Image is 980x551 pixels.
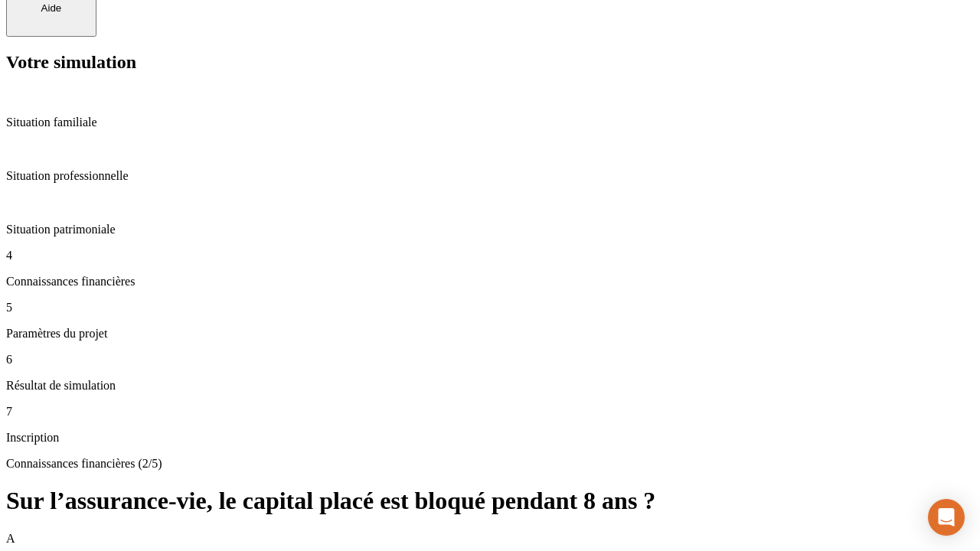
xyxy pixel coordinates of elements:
[6,52,974,73] h2: Votre simulation
[6,431,974,445] p: Inscription
[6,327,974,341] p: Paramètres du projet
[6,223,974,236] p: Situation patrimoniale
[6,169,974,183] p: Situation professionnelle
[928,499,965,536] div: Open Intercom Messenger
[6,457,974,471] p: Connaissances financières (2/5)
[6,532,974,546] p: A
[6,353,974,367] p: 6
[6,379,974,393] p: Résultat de simulation
[6,487,974,515] h1: Sur l’assurance-vie, le capital placé est bloqué pendant 8 ans ?
[12,2,90,14] div: Aide
[6,249,974,262] p: 4
[6,301,974,315] p: 5
[6,116,974,129] p: Situation familiale
[6,275,974,289] p: Connaissances financières
[6,405,974,419] p: 7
